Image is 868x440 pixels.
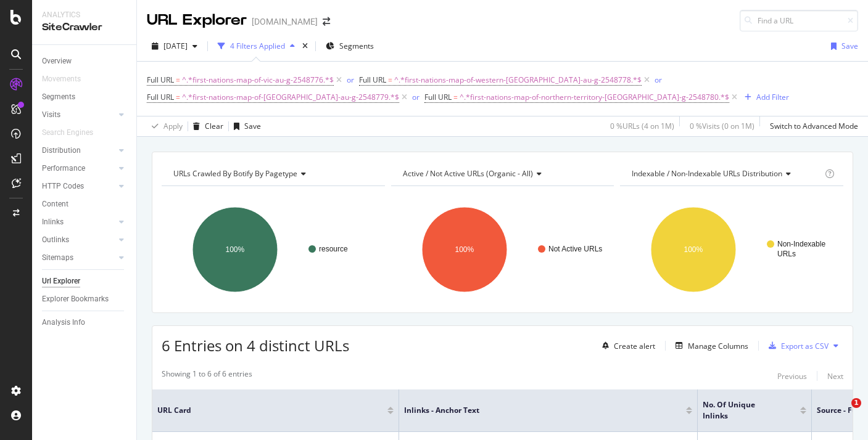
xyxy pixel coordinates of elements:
[403,168,533,179] span: Active / Not Active URLs (organic - all)
[42,20,126,35] div: SiteCrawler
[42,316,128,329] a: Analysis Info
[42,293,109,306] div: Explorer Bookmarks
[42,55,128,68] a: Overview
[42,126,93,139] div: Search Engines
[42,234,115,246] a: Outlinks
[597,336,655,356] button: Create alert
[42,251,73,264] div: Sitemaps
[252,15,318,28] div: [DOMAIN_NAME]
[162,369,252,383] div: Showing 1 to 6 of 6 entries
[610,121,674,131] div: 0 % URLs ( 4 on 1M )
[42,10,126,20] div: Analytics
[42,162,115,175] a: Performance
[147,92,174,102] span: Full URL
[42,144,81,157] div: Distribution
[453,92,458,102] span: =
[163,121,183,131] div: Apply
[412,92,420,102] div: or
[226,245,245,254] text: 100%
[770,121,858,131] div: Switch to Advanced Mode
[42,251,115,264] a: Sitemaps
[42,216,64,229] div: Inlinks
[182,71,334,89] span: ^.*first-nations-map-of-vic-au-g-2548776.*$
[42,316,85,329] div: Analysis Info
[188,116,223,136] button: Clear
[147,75,174,85] span: Full URL
[671,338,748,353] button: Manage Columns
[182,89,399,106] span: ^.*first-nations-map-of-[GEOGRAPHIC_DATA]-au-g-2548779.*$
[42,198,128,211] a: Content
[42,108,115,121] a: Visits
[163,41,188,51] span: 2025 May. 31st
[388,75,392,85] span: =
[147,10,247,31] div: URL Explorer
[359,75,386,85] span: Full URL
[42,180,84,193] div: HTTP Codes
[162,196,385,303] svg: A chart.
[455,245,474,254] text: 100%
[655,74,662,86] button: or
[614,341,655,351] div: Create alert
[777,250,796,258] text: URLs
[620,196,843,303] svg: A chart.
[684,245,703,254] text: 100%
[424,92,452,102] span: Full URL
[632,168,782,179] span: Indexable / Non-Indexable URLs distribution
[42,126,105,139] a: Search Engines
[412,91,420,103] button: or
[347,74,354,86] button: or
[42,91,128,104] a: Segments
[213,36,300,56] button: 4 Filters Applied
[319,245,348,253] text: resource
[42,91,75,104] div: Segments
[42,198,68,211] div: Content
[740,90,789,105] button: Add Filter
[756,92,789,102] div: Add Filter
[400,164,603,184] h4: Active / Not Active URLs
[42,73,81,86] div: Movements
[851,398,861,408] span: 1
[157,405,384,416] span: URL Card
[655,75,662,85] div: or
[323,17,330,26] div: arrow-right-arrow-left
[42,275,80,288] div: Url Explorer
[777,240,825,248] text: Non-Indexable
[688,341,748,351] div: Manage Columns
[42,144,115,157] a: Distribution
[764,336,829,356] button: Export as CSV
[740,10,858,31] input: Find a URL
[826,398,856,428] iframe: Intercom live chat
[162,335,349,356] span: 6 Entries on 4 distinct URLs
[300,40,310,52] div: times
[205,121,223,131] div: Clear
[548,245,602,253] text: Not Active URLs
[244,121,261,131] div: Save
[781,341,829,351] div: Export as CSV
[42,293,128,306] a: Explorer Bookmarks
[42,55,72,68] div: Overview
[339,41,374,51] span: Segments
[229,116,261,136] button: Save
[42,73,93,86] a: Movements
[230,41,285,51] div: 4 Filters Applied
[827,369,843,383] button: Next
[629,164,822,184] h4: Indexable / Non-Indexable URLs Distribution
[173,168,297,179] span: URLs Crawled By Botify By pagetype
[42,234,69,246] div: Outlinks
[826,36,858,56] button: Save
[42,180,115,193] a: HTTP Codes
[777,371,807,381] div: Previous
[391,196,614,303] svg: A chart.
[176,75,180,85] span: =
[321,36,379,56] button: Segments
[147,116,183,136] button: Apply
[690,121,754,131] div: 0 % Visits ( 0 on 1M )
[347,75,354,85] div: or
[42,275,128,288] a: Url Explorer
[42,108,60,121] div: Visits
[42,162,85,175] div: Performance
[460,89,729,106] span: ^.*first-nations-map-of-northern-territory-[GEOGRAPHIC_DATA]-g-2548780.*$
